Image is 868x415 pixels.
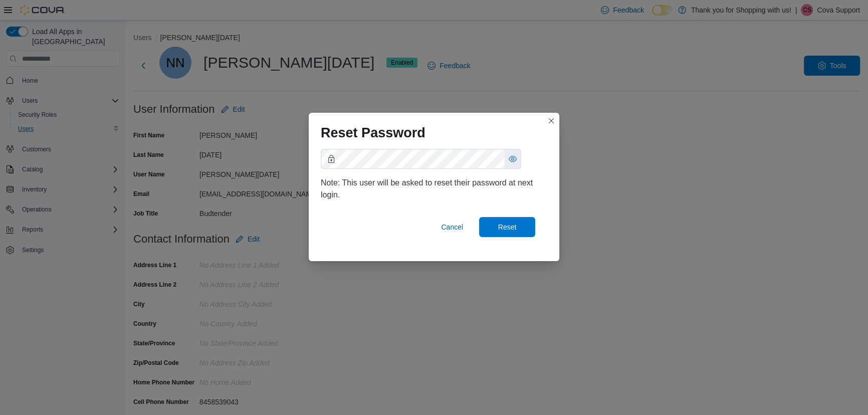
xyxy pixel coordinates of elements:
[441,222,463,232] span: Cancel
[321,177,547,201] div: Note: This user will be asked to reset their password at next login.
[505,149,521,168] button: Show password as plain text. Note: this will visually expose your password on the screen.
[498,222,517,232] span: Reset
[479,217,535,237] button: Reset
[321,125,425,141] h1: Reset Password
[437,217,467,237] button: Cancel
[545,115,557,127] button: Closes this modal window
